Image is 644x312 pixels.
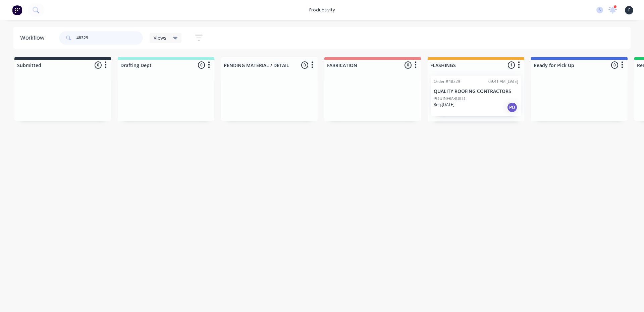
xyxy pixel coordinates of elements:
[154,34,166,41] span: Views
[12,5,22,15] img: Factory
[434,96,465,102] p: PO #INFRABUILD
[76,31,143,45] input: Search for orders...
[628,7,630,13] span: F
[434,79,460,85] div: Order #48329
[507,102,518,113] div: PU
[431,76,521,116] div: Order #4832909:41 AM [DATE]QUALITY ROOFING CONTRACTORSPO #INFRABUILDReq.[DATE]PU
[434,102,454,108] p: Req. [DATE]
[306,5,338,15] div: productivity
[20,34,48,42] div: Workflow
[488,79,518,85] div: 09:41 AM [DATE]
[434,89,518,94] p: QUALITY ROOFING CONTRACTORS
